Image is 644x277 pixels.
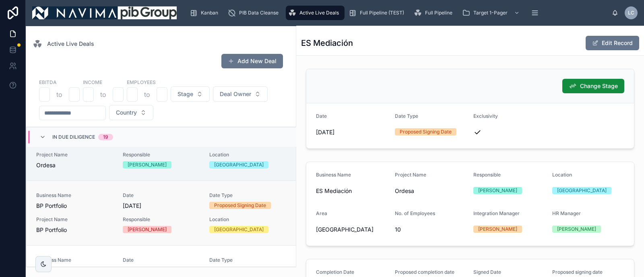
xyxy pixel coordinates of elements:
a: Target 1-Pager [460,6,524,20]
span: Active Live Deals [47,40,94,48]
a: Active Live Deals [33,39,94,49]
span: Deal Owner [220,90,251,98]
span: [DATE] [123,202,200,210]
div: scrollable content [183,4,612,22]
a: Kanban [187,6,224,20]
p: to [100,90,106,99]
span: [GEOGRAPHIC_DATA] [316,226,388,234]
h1: ES Mediación [301,37,353,49]
span: 10 [395,226,467,234]
a: Business NameBP PortfolioDate[DATE]Date TypeProposed Signing DateProject NameBP PortfolioResponsi... [27,181,296,245]
a: Full Pipeline (TEST) [346,6,410,20]
div: [PERSON_NAME] [478,226,517,233]
div: 19 [103,134,108,140]
span: Proposed signing date [552,269,603,275]
span: Ordesa [36,161,113,169]
span: [DATE] [316,128,388,136]
label: Income [83,78,102,86]
span: BP Portfolio [36,202,113,210]
span: Stage [178,90,193,98]
span: Full Pipeline (TEST) [360,10,404,16]
p: to [144,90,150,99]
a: Business NameES MediaciónDate[DATE]Date TypeProposed Signing DateProject NameOrdesaResponsible[PE... [27,116,296,181]
span: Location [209,152,286,158]
button: Edit Record [586,36,639,50]
span: Full Pipeline [425,10,452,16]
button: Add New Deal [221,54,283,68]
span: Responsible [123,216,200,223]
span: Business Name [36,192,113,199]
span: Responsible [473,172,501,178]
a: Full Pipeline [411,6,458,20]
span: Project Name [395,172,426,178]
span: Date [123,192,200,199]
span: Area [316,210,327,216]
a: PIB Data Cleanse [225,6,284,20]
span: Signed Date [473,269,501,275]
p: to [56,90,62,99]
span: Date Type [209,257,286,263]
div: [PERSON_NAME] [557,226,596,233]
span: Responsible [123,152,200,158]
span: Active Live Deals [299,10,339,16]
span: In Due Diligence [52,134,95,140]
a: Active Live Deals [286,6,345,20]
span: Date [123,257,200,263]
span: HR Manager [552,210,581,216]
button: Select Button [171,86,210,102]
span: Location [552,172,572,178]
div: Proposed Signing Date [400,128,452,135]
span: Change Stage [580,82,618,90]
span: Exclusivity [473,113,498,119]
span: Kanban [201,10,218,16]
span: Business Name [316,172,351,178]
span: Project Name [36,152,113,158]
span: PIB Data Cleanse [239,10,279,16]
button: Select Button [109,105,153,120]
button: Select Button [213,86,268,102]
span: Country [116,109,137,117]
img: App logo [32,6,177,19]
span: Date [316,113,327,119]
label: EBITDA [39,78,57,86]
span: Proposed completion date [395,269,454,275]
span: Project Name [36,216,113,223]
span: Business Name [36,257,113,263]
div: [PERSON_NAME] [128,226,167,233]
span: BP Portfolio [36,226,113,234]
span: Date Type [209,192,286,199]
div: [GEOGRAPHIC_DATA] [214,161,264,168]
span: Location [209,216,286,223]
span: Ordesa [395,187,467,195]
div: [GEOGRAPHIC_DATA] [557,187,607,194]
span: Date Type [395,113,418,119]
button: Change Stage [562,79,624,93]
span: Integration Manager [473,210,520,216]
span: Completion Date [316,269,354,275]
div: [PERSON_NAME] [478,187,517,194]
span: LC [628,10,634,16]
span: Target 1-Pager [473,10,508,16]
div: [GEOGRAPHIC_DATA] [214,226,264,233]
div: [PERSON_NAME] [128,161,167,168]
span: No. of Employees [395,210,435,216]
span: ES Mediación [316,187,388,195]
label: Employees [127,78,156,86]
div: Proposed Signing Date [214,202,266,209]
